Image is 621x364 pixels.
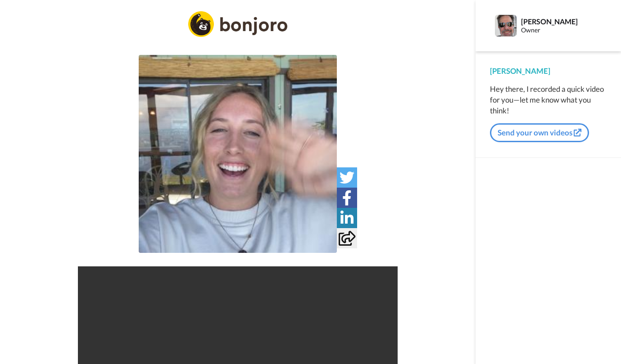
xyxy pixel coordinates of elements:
[490,84,607,116] div: Hey there, I recorded a quick video for you—let me know what you think!
[188,11,287,37] img: logo_full.png
[139,55,337,253] img: summer-greet-thumb.jpg
[521,27,606,34] div: Owner
[490,123,589,142] a: Send your own videos
[490,66,607,76] div: [PERSON_NAME]
[495,15,517,36] img: Profile Image
[521,17,606,26] div: [PERSON_NAME]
